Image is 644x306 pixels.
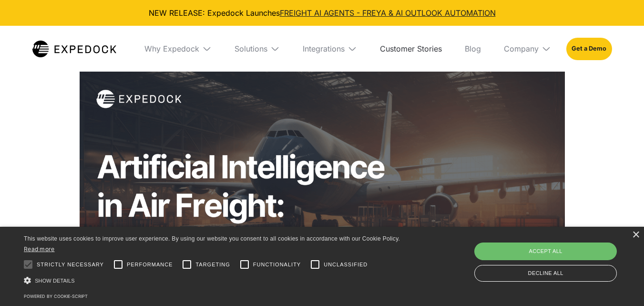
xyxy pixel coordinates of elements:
[8,8,636,18] div: NEW RELEASE: Expedock Launches
[137,26,219,72] div: Why Expedock
[372,26,450,72] a: Customer Stories
[303,44,345,53] div: Integrations
[24,245,55,253] a: Read more
[24,235,400,242] span: This website uses cookies to improve user experience. By using our website you consent to all coo...
[253,261,301,269] span: Functionality
[235,44,267,53] div: Solutions
[295,26,365,72] div: Integrations
[430,15,644,306] iframe: Chat Widget
[24,294,88,299] a: Powered by cookie-script
[127,261,173,269] span: Performance
[195,261,230,269] span: Targeting
[324,261,368,269] span: Unclassified
[227,26,287,72] div: Solutions
[280,8,496,18] a: FREIGHT AI AGENTS - FREYA & AI OUTLOOK AUTOMATION
[24,275,411,285] div: Show details
[35,278,75,284] span: Show details
[144,44,199,53] div: Why Expedock
[37,261,104,269] span: Strictly necessary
